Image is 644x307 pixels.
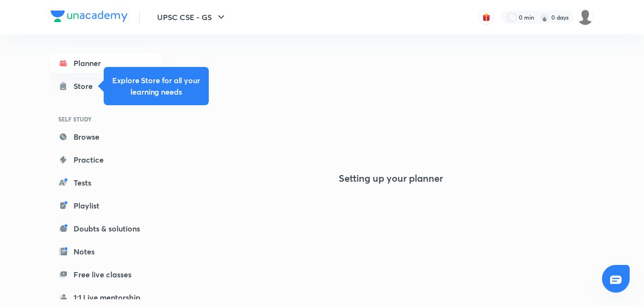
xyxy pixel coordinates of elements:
h6: SELF STUDY [51,111,161,127]
a: Practice [51,150,161,169]
a: Tests [51,173,161,192]
button: UPSC CSE - GS [151,8,233,27]
a: Doubts & solutions [51,219,161,238]
a: Playlist [51,196,161,215]
div: Store [74,80,98,92]
img: avatar [482,13,491,22]
img: Bhavna [577,9,593,25]
a: Store [51,77,161,96]
h5: Explore Store for all your learning needs [111,75,201,98]
h4: Setting up your planner [339,173,443,184]
img: streak [540,12,549,22]
a: Notes [51,242,161,261]
a: Browse [51,127,161,146]
img: Company Logo [51,11,128,22]
a: Free live classes [51,265,161,284]
a: Company Logo [51,11,128,24]
a: Planner [51,54,161,73]
button: avatar [479,10,494,25]
a: 1:1 Live mentorship [51,288,161,307]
